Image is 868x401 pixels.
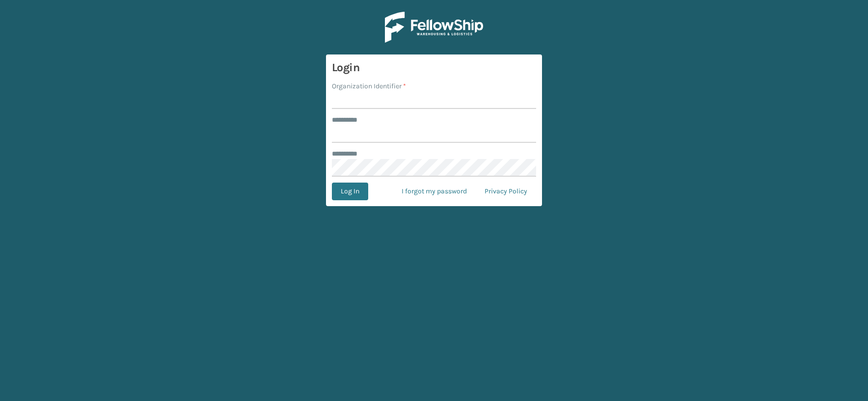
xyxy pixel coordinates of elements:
a: Privacy Policy [476,183,536,200]
button: Log In [332,183,368,200]
img: Logo [385,12,483,43]
label: Organization Identifier [332,81,406,91]
h3: Login [332,60,536,75]
a: I forgot my password [393,183,476,200]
